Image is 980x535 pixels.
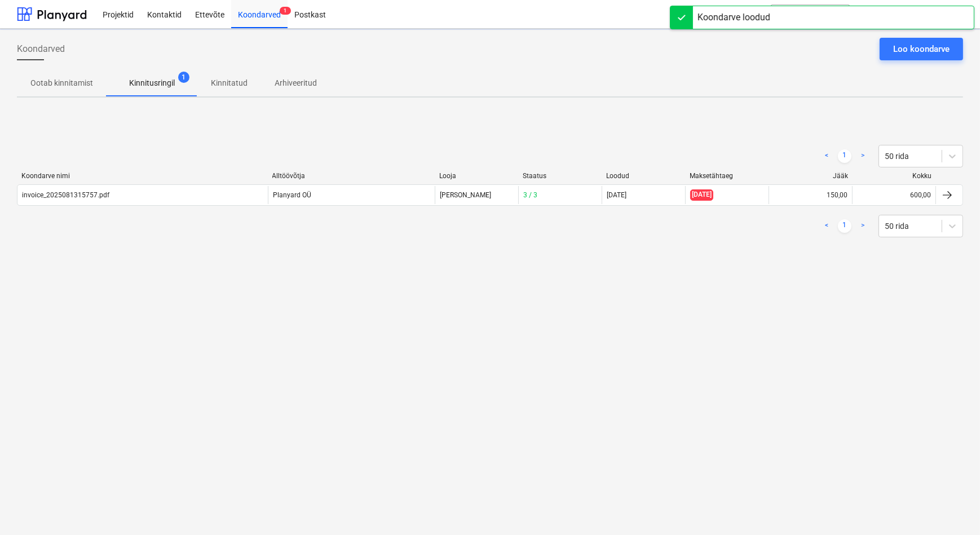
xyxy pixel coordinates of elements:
div: Staatus [523,172,597,180]
span: 3 / 3 [523,191,537,199]
div: invoice_2025081315757.pdf [22,191,109,199]
div: [PERSON_NAME] [435,186,518,204]
div: Alltöövõtja [272,172,430,180]
a: Page 1 is your current page [838,219,851,233]
p: Kinnitatud [211,77,248,89]
p: Arhiveeritud [275,77,317,89]
a: Previous page [820,149,833,163]
div: 150,00 [827,191,847,199]
div: Loo koondarve [893,42,950,56]
div: Looja [439,172,514,180]
iframe: Chat Widget [924,481,980,535]
div: Jääk [774,172,848,180]
div: Koondarve nimi [21,172,263,180]
div: Kokku [857,172,932,180]
span: Koondarved [17,42,65,56]
div: Planyard OÜ [268,186,435,204]
a: Page 1 is your current page [838,149,851,163]
div: Maksetähtaeg [690,172,764,180]
a: Next page [856,149,869,163]
p: Kinnitusringil [129,77,175,89]
div: 600,00 [910,191,931,199]
div: [DATE] [607,191,626,199]
button: Loo koondarve [880,38,963,60]
span: [DATE] [690,189,713,200]
span: 1 [280,7,291,15]
a: Previous page [820,219,833,233]
a: Next page [856,219,869,233]
p: Ootab kinnitamist [30,77,93,89]
div: Koondarve loodud [698,11,770,24]
span: 1 [178,72,189,83]
div: Loodud [606,172,681,180]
